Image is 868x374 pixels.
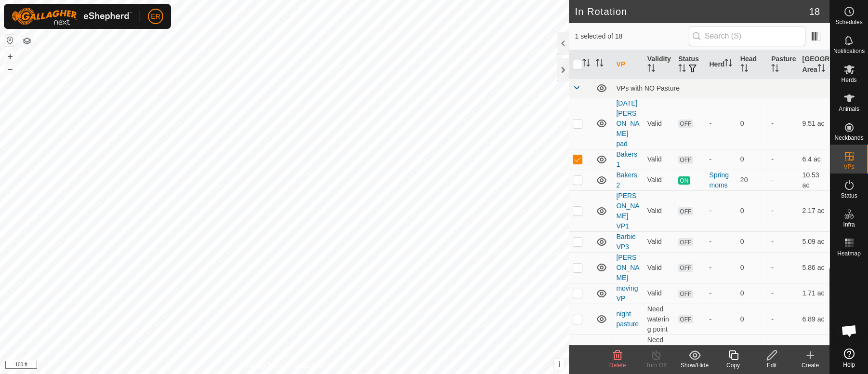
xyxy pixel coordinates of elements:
td: 5.09 ac [799,231,829,252]
a: BarbieVP3 [616,233,635,251]
td: 20 [736,170,767,190]
div: - [709,288,732,298]
td: - [767,283,798,304]
td: - [767,170,798,190]
span: ON [678,176,690,185]
span: i [558,360,560,368]
span: Status [841,193,857,199]
td: - [767,304,798,334]
a: Privacy Policy [247,361,283,370]
td: 10.53 ac [799,170,829,190]
div: - [709,345,732,355]
span: OFF [678,238,693,246]
a: Contact Us [294,361,322,370]
div: Turn Off [637,361,675,370]
td: 0.3 ac [799,334,829,365]
div: Show/Hide [675,361,714,370]
span: Infra [843,222,855,227]
td: Need watering point [644,334,674,365]
th: Head [736,50,767,79]
td: - [767,252,798,283]
td: - [767,190,798,231]
span: OFF [678,315,693,323]
a: Help [830,345,868,372]
td: 0 [736,98,767,149]
td: Valid [644,170,674,190]
div: - [709,263,732,273]
span: Neckbands [834,135,863,141]
span: Schedules [835,19,862,25]
span: ER [151,12,160,22]
div: VPs with NO Pasture [616,84,826,92]
div: Copy [714,361,752,370]
td: 0 [736,231,767,252]
span: OFF [678,264,693,272]
td: 6.89 ac [799,304,829,334]
div: Edit [752,361,791,370]
th: Herd [705,50,736,79]
span: 18 [809,4,820,19]
div: - [709,237,732,247]
button: i [554,359,565,370]
input: Search (S) [689,26,805,46]
td: - [767,149,798,170]
td: - [767,98,798,149]
td: 2.17 ac [799,190,829,231]
span: 1 selected of 18 [575,31,688,41]
div: Open chat [835,316,864,345]
p-sorticon: Activate to sort [740,66,748,73]
button: Map Layers [21,35,33,47]
p-sorticon: Activate to sort [647,66,655,73]
p-sorticon: Activate to sort [771,66,779,73]
td: 5.86 ac [799,252,829,283]
td: Valid [644,98,674,149]
p-sorticon: Activate to sort [724,60,732,68]
div: - [709,206,732,216]
td: 0 [736,252,767,283]
button: – [4,63,16,75]
td: 0 [736,283,767,304]
td: - [767,231,798,252]
a: Bakers 2 [616,171,637,189]
span: Help [843,362,855,368]
th: Status [674,50,705,79]
a: [PERSON_NAME] VP1 [616,192,639,230]
td: Valid [644,283,674,304]
button: + [4,51,16,62]
td: 0 [736,304,767,334]
td: 0 [736,190,767,231]
span: OFF [678,120,693,128]
a: [PERSON_NAME] [616,254,639,281]
a: moving VP [616,284,638,302]
th: VP [612,50,643,79]
span: OFF [678,156,693,164]
td: Valid [644,149,674,170]
div: - [709,119,732,129]
img: Gallagher Logo [12,8,132,25]
span: Herds [841,77,856,83]
td: Valid [644,190,674,231]
td: 0 [736,334,767,365]
a: Bakers 1 [616,150,637,168]
button: Reset Map [4,35,16,46]
td: Valid [644,231,674,252]
p-sorticon: Activate to sort [817,66,825,73]
span: VPs [843,164,854,170]
div: - [709,314,732,324]
td: 9.51 ac [799,98,829,149]
p-sorticon: Activate to sort [596,60,604,68]
td: Need watering point [644,304,674,334]
th: [GEOGRAPHIC_DATA] Area [799,50,829,79]
p-sorticon: Activate to sort [582,60,590,68]
h2: In Rotation [575,6,809,17]
td: - [767,334,798,365]
a: night pasture [616,310,639,328]
span: Notifications [833,48,865,54]
a: [DATE] [PERSON_NAME] pad [616,99,639,147]
span: Delete [609,362,626,369]
td: 6.4 ac [799,149,829,170]
div: Create [791,361,829,370]
span: Heatmap [837,251,861,256]
span: Animals [839,106,859,112]
span: OFF [678,207,693,215]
